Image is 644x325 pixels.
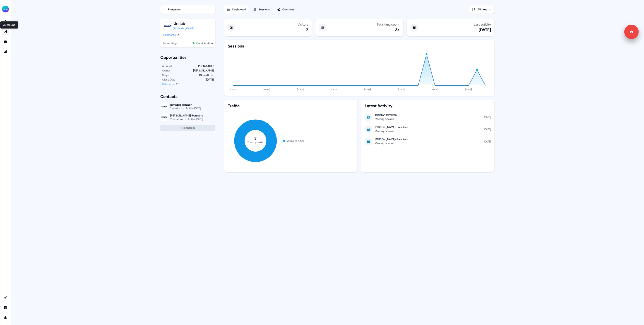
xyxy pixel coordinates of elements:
[230,88,236,91] tspan: [DATE]
[484,115,491,119] div: [DATE]
[162,77,175,82] div: Close Date
[188,117,203,121] div: Active [DATE]
[479,27,491,33] div: [DATE]
[248,140,264,144] tspan: Touchpoints
[160,55,215,60] div: Opportunities
[375,117,397,121] div: Meeting booked
[287,139,304,143] div: Website 100 %
[298,23,308,26] div: Visitors
[398,88,405,91] tspan: [DATE]
[2,38,9,45] a: Go to templates
[170,114,203,117] div: [PERSON_NAME]-Paradero
[162,82,179,86] a: Salesforce
[170,107,181,110] div: 1 session
[375,138,408,141] div: [PERSON_NAME]-Paradero
[173,26,194,31] a: [DOMAIN_NAME]
[162,68,170,73] div: Owner
[331,88,338,91] tspan: [DATE]
[484,139,491,144] div: [DATE]
[297,88,304,91] tspan: [DATE]
[163,33,180,37] a: Salesforce
[170,103,201,107] div: Ilalmazon Ilalmazon
[2,28,9,35] a: Go to outbound experience
[375,125,408,129] div: [PERSON_NAME]-Paradero
[193,68,214,73] div: [PERSON_NAME]
[395,27,400,33] div: 3s
[186,107,201,110] div: Active [DATE]
[264,88,270,91] tspan: [DATE]
[173,21,194,26] button: Unilab
[375,113,397,117] div: Ilalmazon Ilalmazon
[224,5,249,14] button: Dashboard
[163,41,178,45] span: Funnel stage:
[375,129,408,133] div: Meeting booked
[2,48,9,55] a: Go to attribution
[228,103,354,109] div: Traffic
[160,125,215,131] button: All contacts
[196,41,213,45] button: Consideration
[377,23,400,26] div: Total time spent
[259,7,270,12] div: Sessions
[199,73,214,77] div: Closed Lost
[484,127,491,132] div: [DATE]
[232,7,246,12] div: Dashboard
[163,33,176,37] div: Salesforce
[465,88,472,91] tspan: [DATE]
[168,7,181,12] div: Prospects
[228,43,244,49] div: Sessions
[2,294,9,301] a: Go to integrations
[160,94,215,99] div: Contacts
[254,136,257,141] tspan: 3
[474,23,491,26] div: Last activity
[282,7,294,12] div: Contacts
[478,8,487,11] span: All time
[162,73,169,77] div: Stage
[206,77,214,82] div: [DATE]
[170,117,183,121] div: 2 sessions
[2,314,9,321] a: Go to profile
[274,5,297,14] button: Contacts
[250,5,272,14] button: Sessions
[162,64,172,68] div: Amount
[198,64,214,68] div: PHP675,000
[162,82,175,86] div: Salesforce
[364,88,371,91] tspan: [DATE]
[160,5,215,14] a: Prospects
[2,304,9,311] a: Go to team
[469,5,495,14] button: All time
[306,27,308,33] div: 2
[365,103,491,109] div: Latest Activity
[2,18,9,25] a: Go to prospects
[375,141,408,146] div: Meeting booked
[432,88,438,91] tspan: [DATE]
